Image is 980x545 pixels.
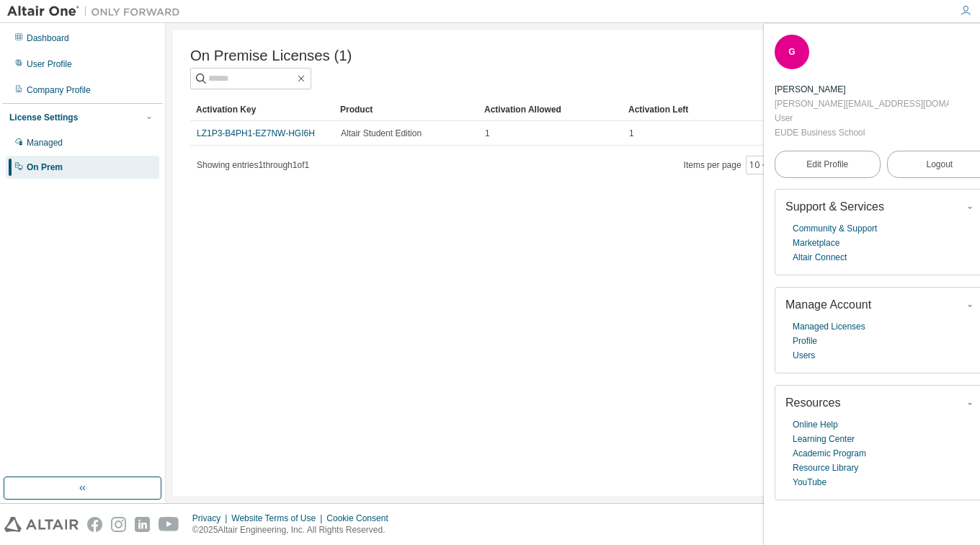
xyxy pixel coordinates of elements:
a: Academic Program [793,446,866,461]
div: User Profile [27,58,72,70]
a: Edit Profile [775,151,881,178]
span: Logout [926,157,953,172]
div: License Settings [9,112,78,123]
button: 10 [749,159,769,171]
a: Managed Licenses [793,319,865,334]
img: facebook.svg [87,517,102,532]
div: Website Terms of Use [231,513,326,524]
a: Community & Support [793,221,877,236]
a: LZ1P3-B4PH1-EZ7NW-HGI6H [197,128,315,138]
span: On Premise Licenses (1) [190,48,352,64]
img: instagram.svg [111,517,126,532]
img: youtube.svg [159,517,179,532]
img: altair_logo.svg [4,517,79,532]
p: © 2025 Altair Engineering, Inc. All Rights Reserved. [192,524,397,536]
div: Product [340,98,473,121]
div: User [775,111,949,125]
div: [PERSON_NAME][EMAIL_ADDRESS][DOMAIN_NAME] [775,97,949,111]
div: Guillermo Villalba [775,82,949,97]
a: Users [793,348,815,363]
span: Support & Services [785,200,884,213]
span: Manage Account [785,298,871,311]
a: Profile [793,334,817,348]
div: Activation Key [196,98,329,121]
span: Altair Student Edition [341,128,422,139]
div: Activation Allowed [484,98,617,121]
div: EUDE Business School [775,125,949,140]
img: linkedin.svg [135,517,150,532]
a: Altair Connect [793,250,847,265]
div: Privacy [192,513,231,524]
div: Cookie Consent [326,513,396,524]
img: Altair One [7,4,187,19]
a: YouTube [793,475,827,489]
div: Managed [27,137,63,149]
span: 1 [485,128,490,139]
span: Items per page [684,156,772,174]
span: Edit Profile [806,159,848,170]
a: Learning Center [793,432,855,446]
div: Activation Left [628,98,761,121]
span: 1 [629,128,634,139]
a: Resource Library [793,461,858,475]
a: Online Help [793,417,838,432]
div: On Prem [27,161,63,173]
span: Showing entries 1 through 1 of 1 [197,160,309,170]
a: Marketplace [793,236,839,250]
span: G [788,47,795,57]
div: Dashboard [27,32,69,44]
span: Resources [785,396,840,409]
div: Company Profile [27,84,91,96]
